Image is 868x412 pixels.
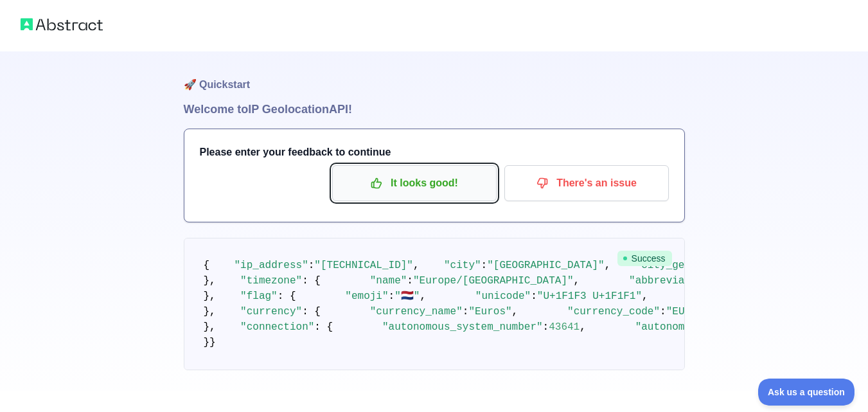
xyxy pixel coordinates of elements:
span: : [660,306,666,318]
span: : [407,275,413,287]
span: , [605,260,611,271]
span: , [413,260,420,271]
span: "🇳🇱" [394,291,420,302]
span: "Europe/[GEOGRAPHIC_DATA]" [413,275,574,287]
span: "timezone" [240,275,302,287]
img: Abstract logo [21,15,103,33]
span: "currency" [240,306,302,318]
span: "abbreviation" [629,275,715,287]
span: "autonomous_system_number" [382,321,543,333]
button: There's an issue [504,165,669,201]
span: "unicode" [475,291,531,302]
span: , [642,291,648,302]
p: It looks good! [342,172,487,194]
h3: Please enter your feedback to continue [200,145,669,160]
span: "name" [370,275,407,287]
h1: 🚀 Quickstart [184,51,685,100]
span: : [481,260,488,271]
span: "autonomous_system_organization" [635,321,833,333]
span: "U+1F1F3 U+1F1F1" [537,291,642,302]
span: "Euros" [468,306,511,318]
span: "emoji" [345,291,388,302]
span: : [389,291,395,302]
span: : { [314,321,333,333]
p: There's an issue [514,172,659,194]
iframe: Toggle Customer Support [758,379,855,406]
span: , [512,306,518,318]
button: It looks good! [332,165,497,201]
span: 43641 [549,321,580,333]
span: "EUR" [666,306,697,318]
span: "city" [444,260,481,271]
span: : { [302,306,321,318]
span: "currency_name" [370,306,463,318]
span: Success [617,251,672,266]
span: "ip_address" [235,260,308,271]
span: , [574,275,580,287]
span: : [463,306,469,318]
span: : [308,260,315,271]
span: : [543,321,549,333]
span: "connection" [240,321,314,333]
span: : [531,291,537,302]
h1: Welcome to IP Geolocation API! [184,100,685,118]
span: "[GEOGRAPHIC_DATA]" [487,260,604,271]
span: , [420,291,426,302]
span: "[TECHNICAL_ID]" [314,260,413,271]
span: : { [278,291,296,302]
span: { [204,260,210,271]
span: , [580,321,586,333]
span: "currency_code" [567,306,660,318]
span: "flag" [240,291,278,302]
span: : { [302,275,321,287]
